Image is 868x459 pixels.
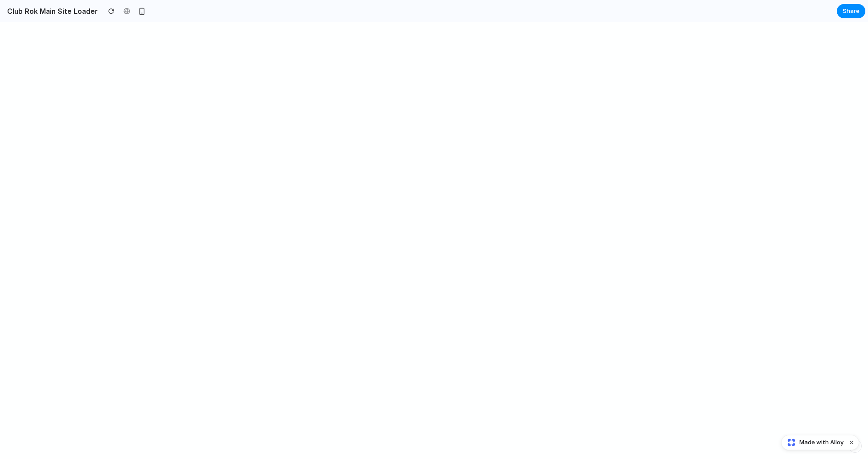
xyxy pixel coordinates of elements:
button: Share [837,4,865,18]
a: Made with Alloy [782,438,844,447]
h2: Club Rok Main Site Loader [4,6,98,17]
button: Dismiss watermark [846,437,857,448]
span: Made with Alloy [799,438,843,447]
span: Share [843,7,860,16]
